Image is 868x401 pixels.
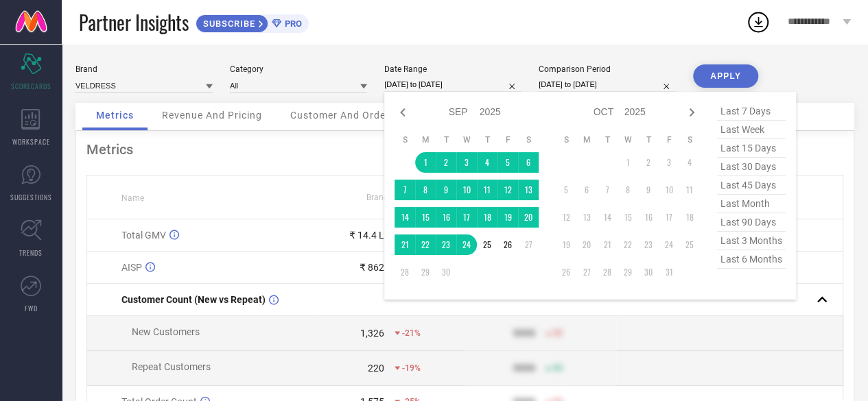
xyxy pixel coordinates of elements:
th: Friday [497,134,518,145]
td: Thu Sep 25 2025 [477,234,497,255]
span: last week [717,121,786,139]
span: Name [121,193,144,203]
span: PRO [281,19,302,29]
span: last 45 days [717,176,786,195]
td: Thu Oct 09 2025 [638,180,659,200]
td: Mon Sep 22 2025 [415,234,436,255]
td: Fri Oct 24 2025 [659,234,679,255]
td: Wed Sep 03 2025 [456,152,477,173]
div: Previous month [395,104,411,121]
td: Wed Sep 24 2025 [456,234,477,255]
td: Tue Oct 07 2025 [597,180,618,200]
td: Wed Oct 01 2025 [618,152,638,173]
td: Fri Sep 26 2025 [497,234,518,255]
td: Sun Oct 19 2025 [556,234,576,255]
th: Friday [659,134,679,145]
th: Thursday [477,134,497,145]
td: Thu Oct 30 2025 [638,262,659,282]
td: Sun Sep 28 2025 [395,262,415,282]
td: Sun Sep 14 2025 [395,207,415,228]
span: SUBSCRIBE [196,19,259,29]
td: Tue Oct 14 2025 [597,207,618,228]
td: Sun Oct 26 2025 [556,262,576,282]
td: Sun Sep 07 2025 [395,180,415,200]
td: Mon Sep 15 2025 [415,207,436,228]
td: Mon Sep 29 2025 [415,262,436,282]
td: Mon Oct 20 2025 [576,234,597,255]
th: Monday [576,134,597,145]
span: last 7 days [717,102,786,121]
span: FWD [25,303,38,313]
div: Comparison Period [539,64,676,74]
td: Tue Oct 28 2025 [597,262,618,282]
div: ₹ 862 [360,262,384,273]
td: Sat Sep 13 2025 [518,180,539,200]
td: Wed Sep 17 2025 [456,207,477,228]
span: Revenue And Pricing [162,110,262,121]
td: Fri Sep 19 2025 [497,207,518,228]
div: Metrics [86,141,843,158]
div: Date Range [384,64,521,74]
td: Wed Oct 22 2025 [618,234,638,255]
th: Tuesday [597,134,618,145]
div: Category [230,64,367,74]
td: Thu Oct 02 2025 [638,152,659,173]
a: SUBSCRIBEPRO [196,11,309,33]
td: Mon Oct 06 2025 [576,180,597,200]
span: AISP [121,262,142,273]
span: Customer Count (New vs Repeat) [121,294,266,305]
td: Fri Oct 10 2025 [659,180,679,200]
span: -19% [402,363,421,373]
td: Fri Oct 17 2025 [659,207,679,228]
td: Sun Oct 05 2025 [556,180,576,200]
td: Fri Sep 05 2025 [497,152,518,173]
span: Customer And Orders [290,110,395,121]
td: Mon Sep 08 2025 [415,180,436,200]
td: Sat Oct 11 2025 [679,180,700,200]
td: Sat Sep 27 2025 [518,234,539,255]
th: Sunday [556,134,576,145]
td: Sat Sep 20 2025 [518,207,539,228]
td: Wed Sep 10 2025 [456,180,477,200]
td: Tue Sep 16 2025 [436,207,456,228]
span: Brand Value [366,193,412,202]
input: Select date range [384,77,521,92]
span: Repeat Customers [132,361,211,372]
th: Thursday [638,134,659,145]
td: Sun Sep 21 2025 [395,234,415,255]
td: Tue Sep 23 2025 [436,234,456,255]
td: Tue Oct 21 2025 [597,234,618,255]
td: Thu Sep 11 2025 [477,180,497,200]
div: Brand [75,64,213,74]
span: last 30 days [717,158,786,176]
div: 1,326 [360,328,384,339]
td: Tue Sep 30 2025 [436,262,456,282]
div: Next month [683,104,700,121]
td: Mon Oct 27 2025 [576,262,597,282]
td: Thu Sep 18 2025 [477,207,497,228]
th: Monday [415,134,436,145]
span: Metrics [96,110,134,121]
td: Sat Oct 18 2025 [679,207,700,228]
span: last 3 months [717,232,786,250]
th: Wednesday [618,134,638,145]
th: Saturday [679,134,700,145]
span: 50 [553,328,563,338]
span: WORKSPACE [12,136,50,147]
td: Mon Sep 01 2025 [415,152,436,173]
td: Fri Oct 31 2025 [659,262,679,282]
td: Fri Oct 03 2025 [659,152,679,173]
td: Tue Sep 02 2025 [436,152,456,173]
span: last 90 days [717,213,786,232]
span: last 15 days [717,139,786,158]
span: 50 [553,363,563,373]
span: SUGGESTIONS [10,192,52,202]
td: Fri Sep 12 2025 [497,180,518,200]
span: TRENDS [19,247,43,258]
td: Wed Oct 08 2025 [618,180,638,200]
td: Sun Oct 12 2025 [556,207,576,228]
span: last month [717,195,786,213]
div: ₹ 14.4 L [349,230,384,241]
th: Tuesday [436,134,456,145]
span: Total GMV [121,230,166,241]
